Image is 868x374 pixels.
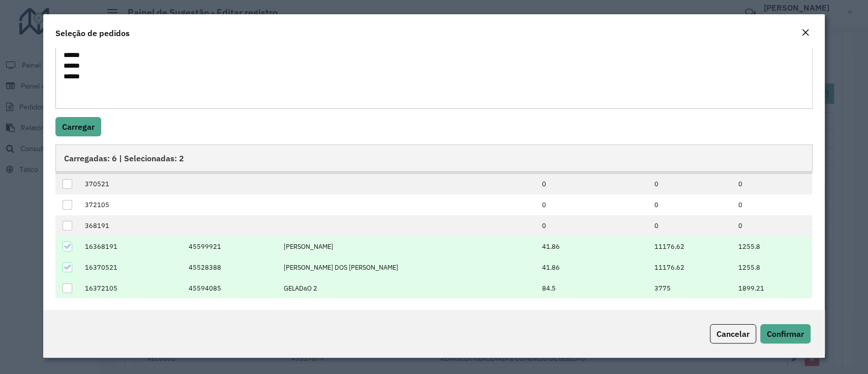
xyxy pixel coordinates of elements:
[649,278,733,299] td: 3775
[733,236,812,257] td: 1255.8
[649,257,733,278] td: 11176.62
[537,174,649,195] td: 0
[278,257,537,278] td: [PERSON_NAME] DOS [PERSON_NAME]
[80,278,183,299] td: 16372105
[733,278,812,299] td: 1899.21
[183,236,278,257] td: 45599921
[767,329,804,339] span: Confirmar
[733,215,812,236] td: 0
[649,194,733,215] td: 0
[537,257,649,278] td: 41.86
[733,174,812,195] td: 0
[537,236,649,257] td: 41.86
[537,194,649,215] td: 0
[80,257,183,278] td: 16370521
[80,174,183,195] td: 370521
[80,215,183,236] td: 368191
[537,215,649,236] td: 0
[801,28,810,37] em: Fechar
[80,236,183,257] td: 16368191
[649,215,733,236] td: 0
[798,26,813,40] button: Close
[760,324,811,343] button: Confirmar
[537,278,649,299] td: 84.5
[278,278,537,299] td: GELADaO 2
[649,174,733,195] td: 0
[55,117,101,136] button: Carregar
[183,257,278,278] td: 45528388
[710,324,756,343] button: Cancelar
[733,257,812,278] td: 1255.8
[716,329,750,339] span: Cancelar
[649,236,733,257] td: 11176.62
[278,236,537,257] td: [PERSON_NAME]
[55,145,812,171] div: Carregadas: 6 | Selecionadas: 2
[183,278,278,299] td: 45594085
[733,194,812,215] td: 0
[80,194,183,215] td: 372105
[55,27,130,39] h4: Seleção de pedidos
